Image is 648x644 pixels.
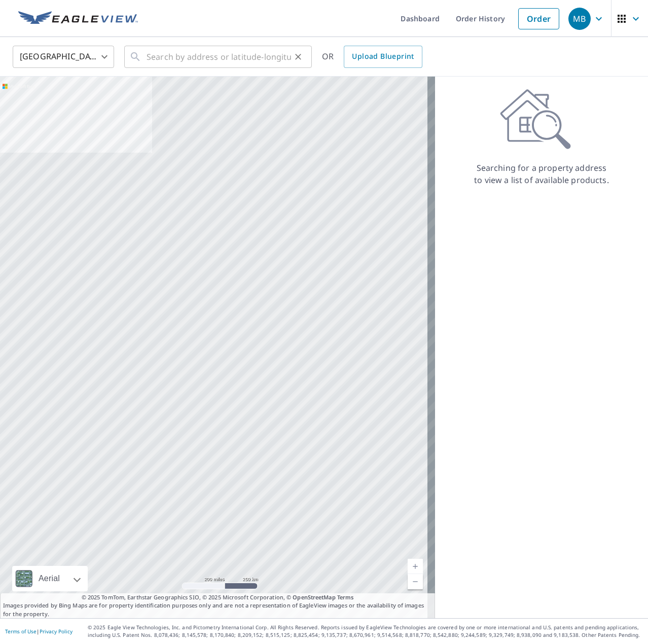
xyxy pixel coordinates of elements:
[5,628,73,634] p: |
[408,574,423,589] a: Current Level 5, Zoom Out
[568,8,591,30] div: MB
[352,50,414,63] span: Upload Blueprint
[344,46,422,68] a: Upload Blueprint
[293,593,335,601] a: OpenStreetMap
[13,43,114,71] div: [GEOGRAPHIC_DATA]
[88,624,643,639] p: © 2025 Eagle View Technologies, Inc. and Pictometry International Corp. All Rights Reserved. Repo...
[5,628,37,635] a: Terms of Use
[474,162,609,186] p: Searching for a property address to view a list of available products.
[35,566,63,591] div: Aerial
[18,11,138,26] img: EV Logo
[147,43,291,71] input: Search by address or latitude-longitude
[518,8,559,29] a: Order
[337,593,354,601] a: Terms
[82,593,354,602] span: © 2025 TomTom, Earthstar Geographics SIO, © 2025 Microsoft Corporation, ©
[291,50,305,64] button: Clear
[322,46,422,68] div: OR
[40,628,73,635] a: Privacy Policy
[408,559,423,574] a: Current Level 5, Zoom In
[12,566,88,591] div: Aerial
